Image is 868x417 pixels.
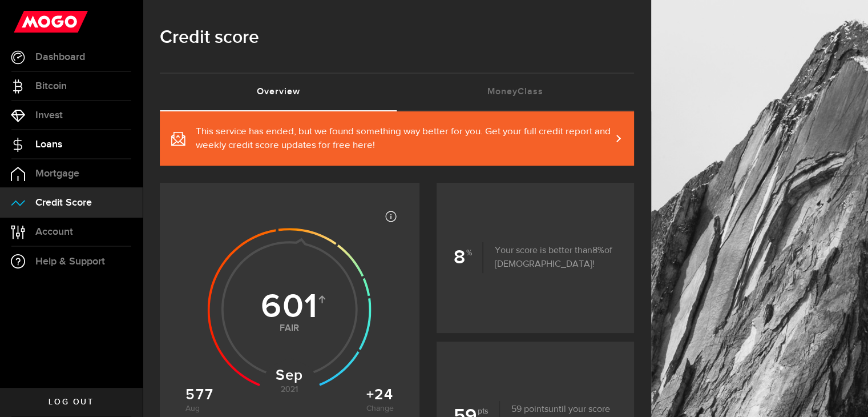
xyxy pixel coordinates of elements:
[160,74,397,110] a: Overview
[35,198,92,208] span: Credit Score
[35,227,73,237] span: Account
[483,244,617,271] p: Your score is better than of [DEMOGRAPHIC_DATA]!
[35,81,67,91] span: Bitcoin
[160,111,634,166] a: This service has ended, but we found something way better for you. Get your full credit report an...
[160,23,634,53] h1: Credit score
[35,52,85,62] span: Dashboard
[397,74,635,110] a: MoneyClass
[511,405,548,414] span: 59 points
[35,169,79,179] span: Mortgage
[196,125,611,153] span: This service has ended, but we found something way better for you. Get your full credit report an...
[35,256,105,267] span: Help & Support
[592,246,604,255] span: 8
[454,242,483,273] b: 8
[49,398,94,406] span: Log out
[9,5,43,39] button: Open LiveChat chat widget
[35,110,63,121] span: Invest
[160,73,634,111] ul: Tabs Navigation
[35,139,62,150] span: Loans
